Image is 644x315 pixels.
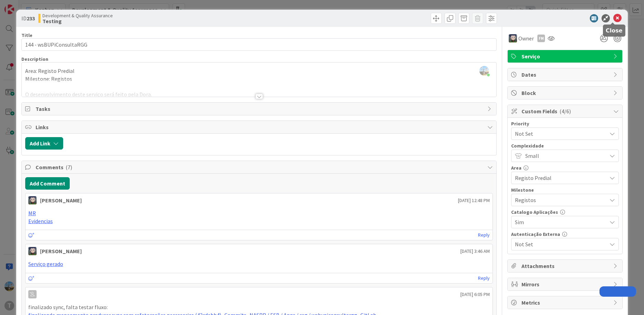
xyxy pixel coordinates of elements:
[515,239,603,249] span: Not Set
[21,32,32,38] label: Title
[518,34,534,42] span: Owner
[460,291,490,298] span: [DATE] 6:05 PM
[511,165,619,170] div: Area
[521,262,610,270] span: Attachments
[509,34,517,42] img: LS
[515,129,603,139] span: Not Set
[515,173,603,183] span: Registo Predial
[521,298,610,307] span: Metrics
[478,274,490,283] a: Reply
[25,75,493,83] p: Milestone: Registos
[559,108,571,115] span: ( 4/6 )
[28,260,63,267] a: Serviço gerado
[515,195,603,205] span: Registos
[21,14,35,22] span: ID
[25,177,70,190] button: Add Comment
[478,231,490,239] a: Reply
[40,247,82,255] div: [PERSON_NAME]
[42,18,113,24] b: Testing
[521,52,610,60] span: Serviço
[42,13,113,18] span: Development & Quality Assurance
[511,232,619,237] div: Autenticação Externa
[21,56,48,62] span: Description
[28,303,490,311] p: finalizado sync, falta testar fluxo:
[458,197,490,204] span: [DATE] 12:48 PM
[21,38,497,51] input: type card name here...
[515,217,603,227] span: Sim
[511,143,619,148] div: Complexidade
[40,196,82,204] div: [PERSON_NAME]
[28,210,36,217] a: MR
[460,248,490,255] span: [DATE] 3:46 AM
[28,218,53,225] a: Evidencias
[511,188,619,192] div: Milestone
[27,15,35,22] b: 233
[525,151,603,161] span: Small
[25,67,493,75] p: Area: Registo Predial
[521,107,610,115] span: Custom Fields
[606,27,623,34] h5: Close
[25,137,63,150] button: Add Link
[66,164,72,171] span: ( 7 )
[36,123,484,131] span: Links
[521,89,610,97] span: Block
[511,210,619,214] div: Catalogo Aplicações
[521,280,610,288] span: Mirrors
[36,105,484,113] span: Tasks
[36,163,484,171] span: Comments
[28,196,37,204] img: LS
[28,247,37,255] img: LS
[537,35,545,42] div: FM
[479,66,489,76] img: rbRSAc01DXEKpQIPCc1LpL06ElWUjD6K.png
[521,70,610,79] span: Dates
[511,121,619,126] div: Priority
